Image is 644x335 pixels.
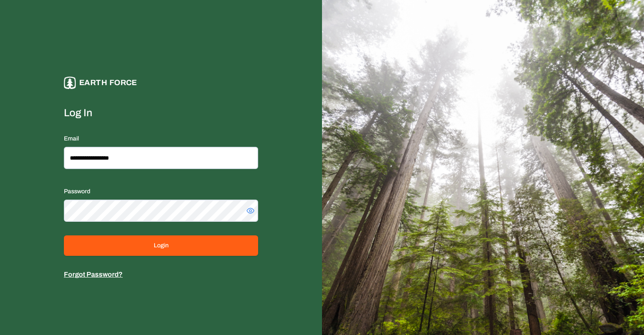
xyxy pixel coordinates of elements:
[64,77,76,89] img: earthforce-logo-white-uG4MPadI.svg
[64,106,258,120] label: Log In
[64,135,79,142] label: Email
[64,188,90,195] label: Password
[79,77,137,89] p: Earth force
[64,269,258,280] p: Forgot Password?
[64,235,258,256] button: Login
